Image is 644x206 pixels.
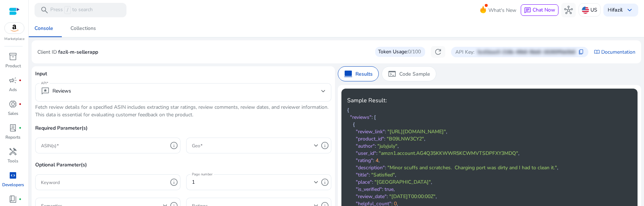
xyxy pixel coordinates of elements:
[431,46,445,58] button: refresh
[594,49,600,55] span: import_contacts
[371,171,395,178] span: "Satisfied"
[388,70,396,78] span: terminal
[347,97,620,104] h4: Sample Result:
[625,6,634,14] span: keyboard_arrow_down
[408,48,421,55] span: 0/100
[385,186,394,193] span: true
[40,6,49,14] span: search
[455,48,474,56] p: API Key:
[9,124,17,132] span: lab_profile
[557,164,558,171] span: ,
[9,147,17,156] span: handyman
[385,164,386,171] span: :
[590,4,597,16] p: US
[377,143,397,149] span: "julyjuly"
[564,6,573,14] span: hub
[356,143,375,149] span: "author"
[35,124,331,138] p: Required Parameter(s)
[356,171,369,178] span: "title"
[582,6,589,14] img: us.svg
[5,63,21,69] p: Product
[374,114,376,121] span: [
[379,150,518,157] span: "amzn1.account.AG4Q35KKWWR5KCWMVTSDPFXY3MDQ"
[356,128,385,135] span: "review_link"
[524,7,531,14] span: chat
[9,195,17,203] span: book_4
[356,164,385,171] span: "description"
[436,193,437,200] span: ,
[399,70,430,78] p: Code Sample
[533,6,555,13] span: Chat Now
[8,110,18,117] p: Sales
[4,36,24,42] p: Marketplace
[321,178,329,187] span: info
[2,182,24,188] p: Developers
[387,128,446,135] span: "[URL][DOMAIN_NAME]"
[19,126,22,129] span: fiber_manual_record
[387,193,388,200] span: :
[578,49,584,55] span: content_copy
[70,26,96,31] div: Collections
[376,157,378,164] span: 4
[356,193,387,200] span: "review_date"
[353,121,355,128] span: {
[384,135,385,142] span: :
[369,171,370,178] span: :
[350,114,372,121] span: "reviews"
[521,4,558,16] button: chatChat Now
[446,128,447,135] span: ,
[372,114,373,121] span: :
[5,134,20,140] p: Reports
[37,48,57,56] p: Client ID
[518,150,519,157] span: ,
[394,186,395,193] span: ,
[356,179,372,185] span: "place"
[192,179,195,185] span: 1
[601,48,635,56] a: Documentation
[374,179,431,185] span: "[GEOGRAPHIC_DATA]"
[41,81,46,86] mat-label: API
[9,86,17,93] p: Ads
[356,157,373,164] span: "rating"
[5,23,24,33] img: amazon.svg
[356,186,382,193] span: "is_verified"
[64,6,71,14] span: /
[373,157,374,164] span: :
[170,178,178,187] span: info
[19,103,22,106] span: fiber_manual_record
[376,150,377,157] span: :
[395,171,396,178] span: ,
[355,70,373,78] p: Results
[19,198,22,201] span: fiber_manual_record
[9,76,17,85] span: campaign
[41,87,71,95] div: Reviews
[431,179,432,185] span: ,
[397,143,399,149] span: ,
[19,79,22,82] span: fiber_manual_record
[434,48,442,56] span: refresh
[41,87,50,95] span: reviews
[35,161,331,174] p: Optional Parameter(s)
[561,3,576,17] button: hub
[34,26,53,31] div: Console
[424,135,425,142] span: ,
[477,48,575,56] p: 5cd1bae0-216b-49b6-9bb6-18260ffbb0b6
[321,141,329,150] span: info
[372,179,373,185] span: :
[9,171,17,180] span: code_blocks
[344,70,353,78] span: computer
[375,47,425,57] div: Token Usage:
[387,135,424,142] span: "B09LNW3CY2"
[347,107,349,113] span: {
[192,172,213,177] mat-label: Page number
[9,52,17,61] span: inventory_2
[613,6,622,13] b: fazil
[8,158,18,164] p: Tools
[58,48,98,56] p: fazil-m-sellerapp
[375,143,376,149] span: :
[9,100,17,108] span: donut_small
[387,164,557,171] span: "Minor scuffs and scratches. Charging port was dirty and I had to clean it."
[356,135,384,142] span: "product_id"
[50,6,93,14] p: Press to search
[389,193,436,200] span: "[DATE]T00:00:00Z"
